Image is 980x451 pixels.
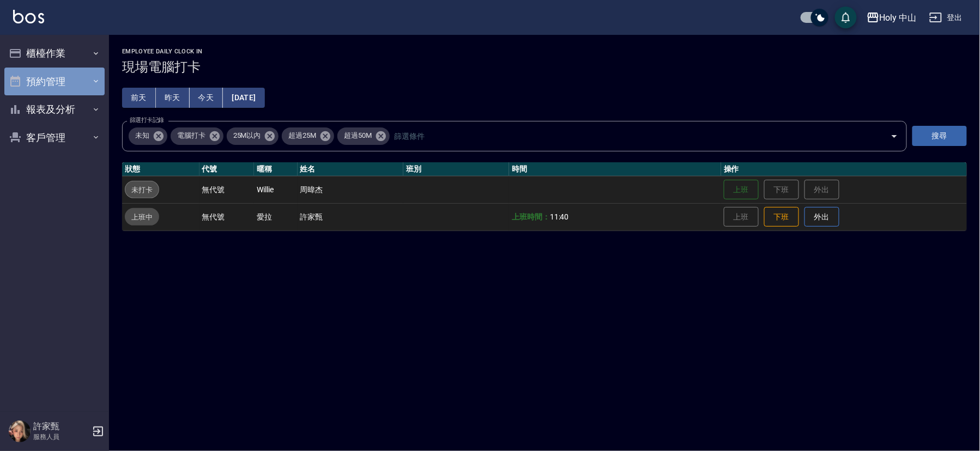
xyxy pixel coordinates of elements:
div: 未知 [129,127,167,145]
button: save [835,7,857,28]
button: 客戶管理 [4,124,105,152]
button: Open [886,127,903,145]
td: 無代號 [199,203,255,230]
th: 操作 [721,162,967,176]
h5: 許家甄 [33,421,89,432]
span: 25M以內 [227,130,268,141]
h3: 現場電腦打卡 [122,59,967,75]
td: 周暐杰 [298,176,403,203]
th: 時間 [509,162,721,176]
div: Holy 中山 [880,11,917,25]
img: Logo [13,10,44,23]
span: 電腦打卡 [171,130,212,141]
td: 愛拉 [254,203,297,230]
span: 超過25M [282,130,323,141]
button: Holy 中山 [862,7,921,29]
th: 狀態 [122,162,199,176]
p: 服務人員 [33,432,89,442]
th: 班別 [403,162,509,176]
th: 暱稱 [254,162,297,176]
button: 搜尋 [912,126,967,146]
button: 登出 [925,8,967,28]
button: 昨天 [156,88,190,108]
button: [DATE] [223,88,264,108]
button: 前天 [122,88,156,108]
button: 上班 [724,180,759,200]
th: 姓名 [298,162,403,176]
div: 超過50M [337,127,390,145]
th: 代號 [199,162,255,176]
input: 篩選條件 [391,126,872,145]
button: 今天 [190,88,223,108]
div: 超過25M [282,127,334,145]
span: 未打卡 [125,184,159,196]
span: 超過50M [337,130,378,141]
button: 下班 [764,207,799,227]
button: 預約管理 [4,68,105,96]
label: 篩選打卡記錄 [130,116,164,124]
td: 許家甄 [298,203,403,230]
button: 櫃檯作業 [4,39,105,68]
span: 上班中 [125,211,159,223]
b: 上班時間： [512,212,550,221]
td: 無代號 [199,176,255,203]
span: 11:40 [550,212,569,221]
button: 報表及分析 [4,95,105,124]
td: Willie [254,176,297,203]
span: 未知 [129,130,156,141]
div: 電腦打卡 [171,127,223,145]
div: 25M以內 [227,127,279,145]
img: Person [9,420,31,442]
button: 外出 [804,207,839,227]
h2: Employee Daily Clock In [122,48,967,55]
